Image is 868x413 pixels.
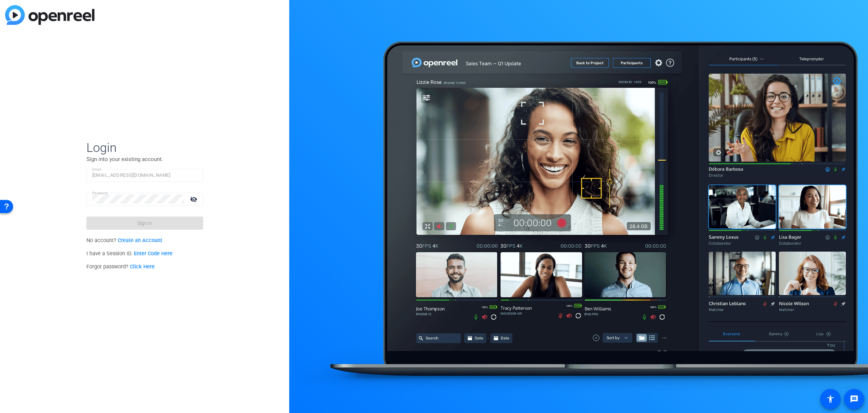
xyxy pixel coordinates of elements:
img: blue-gradient.svg [5,5,94,25]
a: Enter Code Here [134,251,173,257]
mat-label: Email [92,167,101,171]
p: Sign into your existing account. [86,155,203,163]
a: Create an Account [118,237,162,244]
span: No account? [86,237,163,244]
input: Enter Email Address [92,171,197,180]
span: I have a Session ID. [86,251,173,257]
mat-icon: message [850,395,859,404]
mat-icon: accessibility [826,395,835,404]
span: Login [86,140,203,155]
mat-label: Password [92,191,108,195]
a: Click Here [130,264,155,270]
mat-icon: visibility_off [186,194,203,204]
span: Forgot password? [86,264,155,270]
